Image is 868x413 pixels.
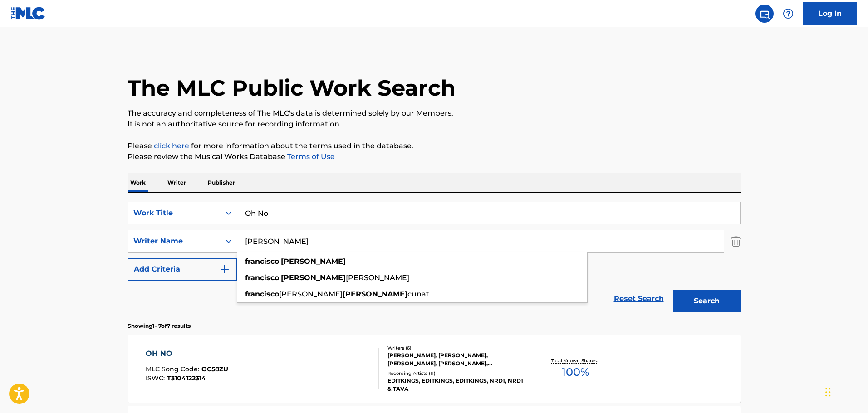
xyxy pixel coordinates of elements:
[779,5,797,23] div: Help
[167,374,206,382] span: T3104122314
[128,151,741,162] p: Please review the Musical Works Database
[128,74,456,102] h1: The MLC Public Work Search
[154,141,189,150] a: click here
[285,152,335,161] a: Terms of Use
[673,290,741,312] button: Search
[128,141,741,151] p: Please for more information about the terms used in the database.
[11,7,46,20] img: MLC Logo
[825,379,831,406] div: Drag
[755,5,774,23] a: Public Search
[759,8,770,19] img: search
[219,264,230,275] img: 9d2ae6d4665cec9f34b9.svg
[128,173,148,192] p: Work
[803,2,857,25] a: Log In
[146,374,167,382] span: ISWC :
[731,230,741,253] img: Delete Criterion
[128,258,237,281] button: Add Criteria
[128,108,741,119] p: The accuracy and completeness of The MLC's data is determined solely by our Members.
[128,202,741,317] form: Search Form
[128,119,741,130] p: It is not an authoritative source for recording information.
[245,257,279,266] strong: francisco
[407,290,429,298] span: cunat
[783,8,794,19] img: help
[387,345,525,351] div: Writers ( 6 )
[146,365,201,373] span: MLC Song Code :
[279,290,343,298] span: [PERSON_NAME]
[387,351,525,368] div: [PERSON_NAME], [PERSON_NAME], [PERSON_NAME], [PERSON_NAME], [PERSON_NAME], [PERSON_NAME]
[609,289,668,309] a: Reset Search
[387,377,525,393] div: EDITKINGS, EDITKINGS, EDITKINGS, NRD1, NRD1 & TAVA
[346,273,409,282] span: [PERSON_NAME]
[128,322,191,330] p: Showing 1 - 7 of 7 results
[245,273,279,282] strong: francisco
[387,370,525,377] div: Recording Artists ( 11 )
[146,348,228,359] div: OH NO
[201,365,228,373] span: OC58ZU
[133,236,215,247] div: Writer Name
[245,290,279,298] strong: francisco
[281,257,346,266] strong: [PERSON_NAME]
[343,290,407,298] strong: [PERSON_NAME]
[128,335,741,403] a: OH NOMLC Song Code:OC58ZUISWC:T3104122314Writers (6)[PERSON_NAME], [PERSON_NAME], [PERSON_NAME], ...
[551,357,600,364] p: Total Known Shares:
[823,369,868,413] iframe: Chat Widget
[281,273,346,282] strong: [PERSON_NAME]
[165,173,189,192] p: Writer
[133,208,215,219] div: Work Title
[205,173,238,192] p: Publisher
[562,364,589,380] span: 100 %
